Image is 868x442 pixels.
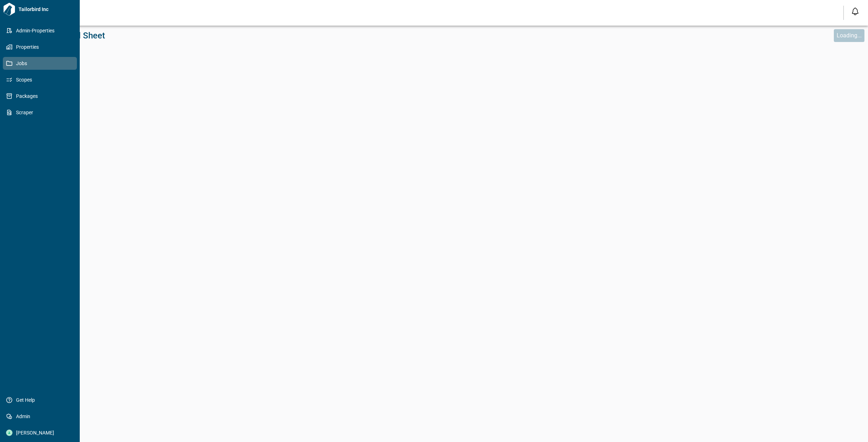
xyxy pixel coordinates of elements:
[3,24,77,37] a: Admin-Properties
[3,57,77,70] a: Jobs
[849,6,861,17] button: Open notification feed
[834,29,864,42] button: Loading...
[12,60,70,67] span: Jobs
[3,106,77,119] a: Scraper
[12,109,70,116] span: Scraper
[12,76,70,83] span: Scopes
[12,396,70,404] span: Get Help
[12,413,70,420] span: Admin
[12,43,70,51] span: Properties
[3,41,77,53] a: Properties
[837,31,862,40] p: Loading...
[12,429,70,436] span: [PERSON_NAME]
[16,6,77,13] span: Tailorbird Inc
[3,73,77,86] a: Scopes
[3,410,77,423] a: Admin
[3,90,77,102] a: Packages
[12,27,70,34] span: Admin-Properties
[12,93,70,100] span: Packages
